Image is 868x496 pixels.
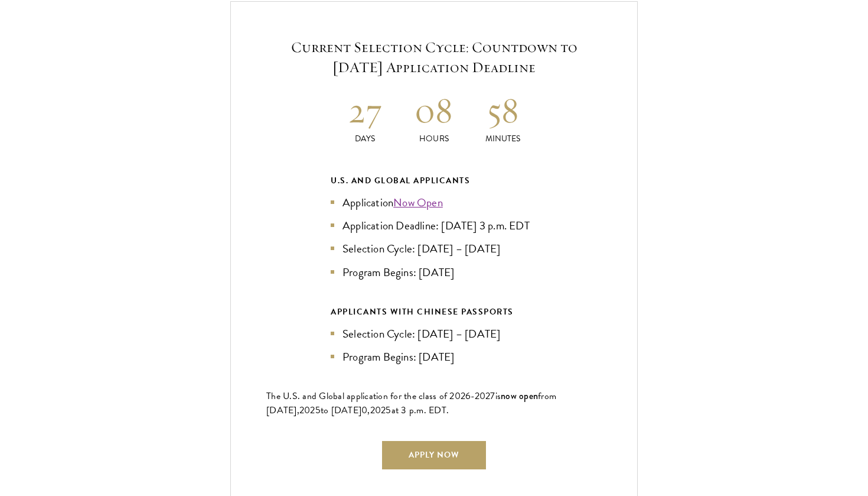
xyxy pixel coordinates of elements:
[266,37,602,77] h5: Current Selection Cycle: Countdown to [DATE] Application Deadline
[315,403,321,417] span: 5
[393,194,443,211] a: Now Open
[391,403,449,417] span: at 3 p.m. EDT.
[370,403,386,417] span: 202
[321,403,361,417] span: to [DATE]
[331,348,537,365] li: Program Begins: [DATE]
[266,389,556,417] span: from [DATE],
[501,389,538,403] span: now open
[471,389,490,403] span: -202
[495,389,501,403] span: is
[331,304,537,319] div: APPLICANTS WITH CHINESE PASSPORTS
[331,194,537,211] li: Application
[468,88,537,132] h2: 58
[400,132,469,145] p: Hours
[382,441,486,469] a: Apply Now
[386,403,391,417] span: 5
[331,88,400,132] h2: 27
[400,88,469,132] h2: 08
[266,389,465,403] span: The U.S. and Global application for the class of 202
[331,132,400,145] p: Days
[465,389,471,403] span: 6
[367,403,370,417] span: ,
[331,173,537,188] div: U.S. and Global Applicants
[490,389,495,403] span: 7
[361,403,367,417] span: 0
[299,403,315,417] span: 202
[468,132,537,145] p: Minutes
[331,325,537,342] li: Selection Cycle: [DATE] – [DATE]
[331,217,537,234] li: Application Deadline: [DATE] 3 p.m. EDT
[331,240,537,257] li: Selection Cycle: [DATE] – [DATE]
[331,264,537,281] li: Program Begins: [DATE]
